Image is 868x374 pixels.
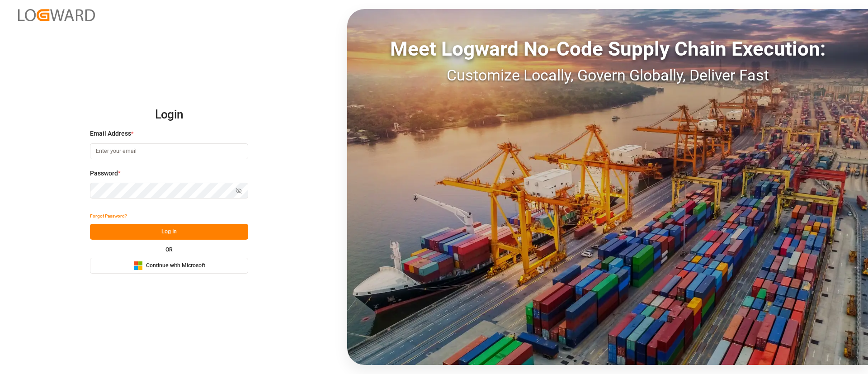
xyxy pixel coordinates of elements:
small: OR [165,247,173,252]
h2: Login [90,100,248,129]
span: Email Address [90,129,131,138]
img: Logward_new_orange.png [18,9,95,21]
div: Meet Logward No-Code Supply Chain Execution: [347,34,868,64]
input: Enter your email [90,143,248,159]
button: Continue with Microsoft [90,258,248,274]
button: Log In [90,224,248,240]
span: Continue with Microsoft [146,262,205,270]
span: Password [90,169,118,178]
button: Forgot Password? [90,208,127,224]
div: Customize Locally, Govern Globally, Deliver Fast [347,64,868,87]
